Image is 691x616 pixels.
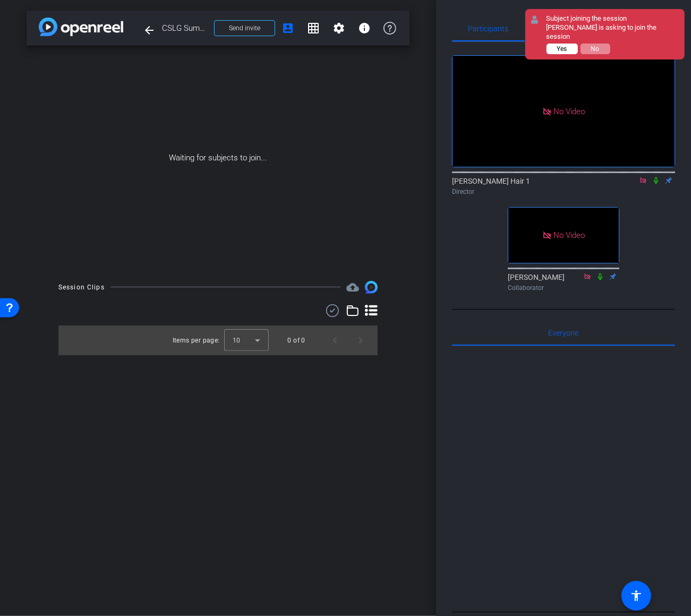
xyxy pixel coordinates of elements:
span: No [591,45,600,53]
span: Yes [557,45,567,53]
mat-icon: info [358,22,371,35]
img: Session clips [365,281,378,294]
div: 0 of 0 [288,335,305,346]
div: Session Clips [58,282,105,293]
span: Everyone [549,329,579,337]
img: app-logo [39,18,123,36]
button: No [581,44,610,54]
span: CSLG Summit - Analyst Perspectives [162,18,208,39]
button: Next page [348,328,373,353]
div: Waiting for subjects to join... [27,46,410,270]
span: Destinations for your clips [346,281,359,294]
button: Send invite [214,20,275,36]
span: No Video [553,106,585,116]
div: Collaborator [508,283,619,293]
div: [PERSON_NAME] [508,272,619,293]
button: Previous page [322,328,348,353]
span: Participants [468,25,509,32]
div: [PERSON_NAME] Hair 1 [452,176,675,196]
mat-icon: account_box [281,22,294,35]
mat-icon: settings [332,22,345,35]
div: Director [452,187,675,196]
button: Yes [547,44,578,54]
mat-icon: arrow_back [143,24,156,37]
div: [PERSON_NAME] is asking to join the session [547,23,679,41]
span: Send invite [229,24,260,32]
div: Items per page: [173,335,220,346]
mat-icon: grid_on [307,22,320,35]
mat-icon: accessibility [630,589,643,602]
mat-icon: cloud_upload [346,281,359,294]
div: Subject joining the session [547,14,679,23]
span: No Video [553,230,585,240]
